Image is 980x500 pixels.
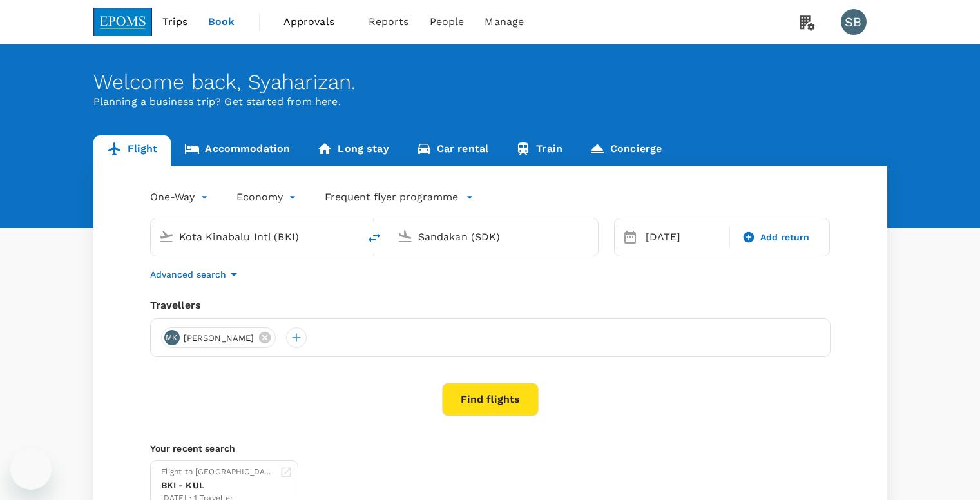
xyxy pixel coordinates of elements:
[303,135,402,166] a: Long stay
[150,442,831,455] p: Your recent search
[430,14,465,30] span: People
[359,222,390,253] button: delete
[150,268,226,281] p: Advanced search
[161,327,276,348] div: MK[PERSON_NAME]
[93,8,153,36] img: EPOMS SDN BHD
[162,14,187,30] span: Trips
[403,135,503,166] a: Car rental
[589,235,591,238] button: Open
[161,479,274,492] div: BKI - KUL
[179,227,332,247] input: Depart from
[10,448,52,490] iframe: Button to launch messaging window
[640,224,727,250] div: [DATE]
[208,14,235,30] span: Book
[369,14,409,30] span: Reports
[283,14,348,30] span: Approvals
[150,267,242,282] button: Advanced search
[93,94,887,110] p: Planning a business trip? Get started from here.
[150,298,831,313] div: Travellers
[576,135,675,166] a: Concierge
[442,383,539,416] button: Find flights
[161,466,274,479] div: Flight to [GEOGRAPHIC_DATA]
[171,135,303,166] a: Accommodation
[841,9,867,35] div: SB
[93,70,887,94] div: Welcome back , Syaharizan .
[176,332,262,345] span: [PERSON_NAME]
[93,135,171,166] a: Flight
[325,189,474,205] button: Frequent flyer programme
[485,14,524,30] span: Manage
[502,135,576,166] a: Train
[418,227,571,247] input: Going to
[350,235,352,238] button: Open
[164,330,180,345] div: MK
[325,189,458,205] p: Frequent flyer programme
[760,231,810,244] span: Add return
[236,187,299,207] div: Economy
[150,187,211,207] div: One-Way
